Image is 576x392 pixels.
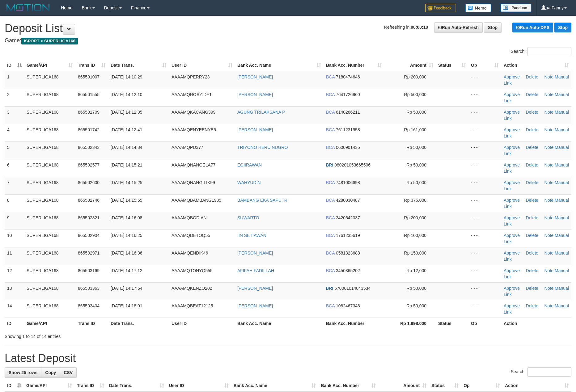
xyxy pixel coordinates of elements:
[434,22,483,33] a: Run Auto-Refresh
[324,60,384,71] th: Bank Acc. Number: activate to sort column ascending
[468,230,501,247] td: - - -
[172,74,210,79] span: AAAAMQPERRY23
[231,380,319,391] th: Bank Acc. Name: activate to sort column ascending
[78,74,100,79] span: 865501007
[504,233,569,244] a: Manual Link
[5,300,24,318] td: 14
[504,92,569,103] a: Manual Link
[504,162,520,167] a: Approve
[468,212,501,230] td: - - -
[526,110,538,115] a: Delete
[504,110,569,121] a: Manual Link
[24,212,75,230] td: SUPERLIGA168
[504,127,569,138] a: Manual Link
[336,92,360,97] span: Copy 7641726960 to clipboard
[326,198,335,203] span: BCA
[544,303,554,308] a: Note
[544,215,554,220] a: Note
[24,141,75,159] td: SUPERLIGA168
[504,74,520,79] a: Approve
[468,194,501,212] td: - - -
[5,230,24,247] td: 10
[237,74,273,79] a: [PERSON_NAME]
[237,233,266,238] a: IIN SETIAWAN
[24,177,75,194] td: SUPERLIGA168
[24,71,75,89] td: SUPERLIGA168
[404,215,426,220] span: Rp 200,000
[172,92,212,97] span: AAAAMQROSYIDF1
[504,251,520,255] a: Approve
[468,124,501,141] td: - - -
[468,318,501,329] th: Op
[468,141,501,159] td: - - -
[5,106,24,124] td: 3
[5,352,571,365] h1: Latest Deposit
[78,233,100,238] span: 865502904
[484,22,502,33] a: Stop
[111,233,142,238] span: [DATE] 14:16:25
[60,367,77,378] a: CSV
[504,286,520,291] a: Approve
[526,233,538,238] a: Delete
[167,380,231,391] th: User ID: activate to sort column ascending
[406,268,426,273] span: Rp 12,000
[74,380,107,391] th: Trans ID: activate to sort column ascending
[318,380,378,391] th: Bank Acc. Number: activate to sort column ascending
[78,268,100,273] span: 865503169
[526,251,538,255] a: Delete
[5,124,24,141] td: 4
[111,162,142,167] span: [DATE] 14:15:21
[326,268,335,273] span: BCA
[111,251,142,255] span: [DATE] 14:16:36
[172,162,215,167] span: AAAAMQNANGELA77
[24,282,75,300] td: SUPERLIGA168
[237,180,261,185] a: WAHYUDIN
[378,380,429,391] th: Amount: activate to sort column ascending
[24,247,75,265] td: SUPERLIGA168
[235,60,324,71] th: Bank Acc. Name: activate to sort column ascending
[78,286,100,291] span: 865503363
[406,145,426,150] span: Rp 50,000
[468,60,501,71] th: Op: activate to sort column ascending
[544,145,554,150] a: Note
[468,159,501,177] td: - - -
[78,162,100,167] span: 865502577
[511,47,571,56] label: Search:
[504,198,569,209] a: Manual Link
[172,233,210,238] span: AAAAMQDETOQ55
[504,180,520,185] a: Approve
[5,318,24,329] th: ID
[111,127,142,132] span: [DATE] 14:12:41
[5,89,24,106] td: 2
[111,286,142,291] span: [DATE] 14:17:54
[406,286,426,291] span: Rp 50,000
[111,145,142,150] span: [DATE] 14:14:34
[5,177,24,194] td: 7
[504,268,520,273] a: Approve
[336,198,360,203] span: Copy 4280030487 to clipboard
[526,303,538,308] a: Delete
[504,74,569,86] a: Manual Link
[336,180,360,185] span: Copy 7481006698 to clipboard
[5,3,52,12] img: MOTION_logo.png
[5,265,24,282] td: 12
[336,303,360,308] span: Copy 1082467348 to clipboard
[21,38,78,44] span: ISPORT > SUPERLIGA168
[24,230,75,247] td: SUPERLIGA168
[527,367,571,377] input: Search:
[468,177,501,194] td: - - -
[172,198,221,203] span: AAAAMQBAMBANG1985
[326,145,335,150] span: BCA
[526,286,538,291] a: Delete
[461,380,502,391] th: Op: activate to sort column ascending
[404,74,426,79] span: Rp 200,000
[526,215,538,220] a: Delete
[5,22,571,35] h1: Deposit List
[172,286,212,291] span: AAAAMQKENZO202
[404,251,426,255] span: Rp 150,000
[78,145,100,150] span: 865502343
[107,380,167,391] th: Date Trans.: activate to sort column ascending
[406,110,426,115] span: Rp 50,000
[504,251,569,262] a: Manual Link
[404,233,426,238] span: Rp 100,000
